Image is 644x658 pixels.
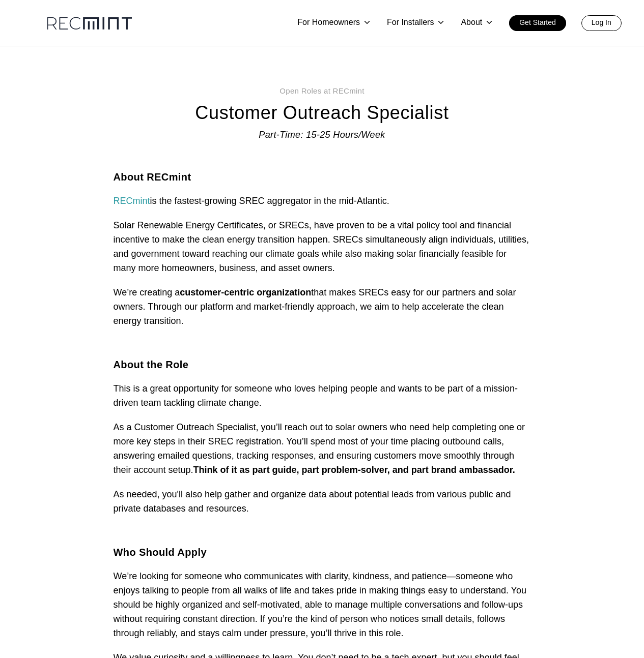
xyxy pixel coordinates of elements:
p: is the fastest-growing SREC aggregator in the mid-Atlantic. [114,194,531,208]
p: For Homeowners [293,15,358,29]
p: Part-Time: 15-25 Hours/Week [103,124,542,146]
p: For Installers [385,15,433,29]
p: Solar Renewable Energy Certificates, or SRECs, have proven to be a vital policy tool and financia... [114,218,531,275]
strong: customer-centric organization [183,286,322,298]
h2: About the Role [114,353,531,376]
a: Get Started [511,15,571,31]
strong: Think of it as part guide, part problem-solver, and part brand ambassador. [114,464,503,490]
a: Log In [586,15,626,31]
a: RECmint [114,195,151,206]
p: Open Roles at RECmint [103,79,542,102]
p: Log In [596,15,616,29]
p: This is a great opportunity for someone who loves helping people and wants to be part of a missio... [114,381,531,410]
p: About [460,15,484,29]
h2: About RECmint [114,166,531,189]
p: Get Started [521,15,561,29]
p: We’re creating a that makes SRECs easy for our partners and solar owners. Through our platform an... [114,285,531,328]
p: As needed, you'll also help gather and organize data about potential leads from various public an... [114,501,531,530]
p: As a Customer Outreach Specialist, you’ll reach out to solar owners who need help completing one ... [114,420,531,491]
h2: Who Should Apply [114,555,531,578]
h1: Customer Outreach Specialist [103,101,542,124]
